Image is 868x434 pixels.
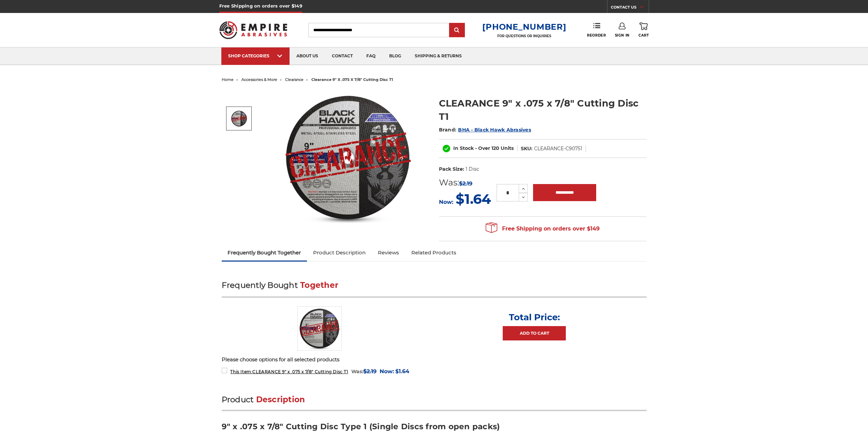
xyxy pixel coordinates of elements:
span: In Stock [453,145,474,151]
span: $2.19 [363,368,377,375]
span: Reorder [587,33,606,38]
img: Empire Abrasives [219,17,288,43]
a: Reorder [587,23,606,37]
p: Total Price: [509,312,560,323]
span: Sign In [615,33,630,38]
dd: 1 Disc [466,166,479,173]
span: Now: [380,368,394,375]
span: - Over [475,145,490,151]
span: $2.19 [459,180,472,187]
div: Was: [351,367,377,376]
span: clearance 9" x .075 x 7/8" cutting disc t1 [311,77,393,82]
a: shipping & returns [408,47,469,65]
span: Description [256,395,305,404]
a: clearance [285,77,304,82]
span: Together [300,280,338,290]
span: 120 [491,145,499,151]
a: about us [290,47,325,65]
div: Was: [439,176,491,189]
a: Cart [638,23,649,38]
dt: SKU: [521,145,532,152]
a: Frequently Bought Together [222,245,307,260]
a: [PHONE_NUMBER] [482,22,566,32]
a: faq [359,47,382,65]
a: Add to Cart [503,326,566,340]
input: Submit [450,24,464,37]
a: accessories & more [241,77,277,82]
span: Now: [439,199,453,205]
p: FOR QUESTIONS OR INQUIRIES [482,34,566,38]
span: Cart [638,33,649,38]
span: Free Shipping on orders over $149 [486,222,600,236]
span: CLEARANCE 9" x .075 x 7/8" Cutting Disc T1 [230,369,348,374]
span: Brand: [439,127,457,133]
a: Related Products [405,245,462,260]
dd: CLEARANCE-C90751 [534,145,582,152]
a: Product Description [307,245,372,260]
img: CLEARANCE 9" x .075 x 7/8" Cutting Disc T1 [231,110,248,127]
dt: Pack Size: [439,166,464,173]
span: Product [222,395,254,404]
img: CLEARANCE 9" x .075 x 7/8" Cutting Disc T1 [280,89,416,226]
span: Units [501,145,514,151]
strong: This Item: [230,369,252,374]
a: home [222,77,234,82]
div: SHOP CATEGORIES [228,53,283,58]
a: contact [325,47,359,65]
a: CONTACT US [611,3,649,13]
span: $1.64 [395,367,409,376]
span: Frequently Bought [222,280,298,290]
a: blog [382,47,408,65]
h1: CLEARANCE 9" x .075 x 7/8" Cutting Disc T1 [439,97,647,123]
a: BHA - Black Hawk Abrasives [458,127,531,133]
span: $1.64 [456,191,491,207]
a: Reviews [372,245,405,260]
img: CLEARANCE 9" x .075 x 7/8" Cutting Disc T1 [297,306,342,351]
p: Please choose options for all selected products [222,356,647,364]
